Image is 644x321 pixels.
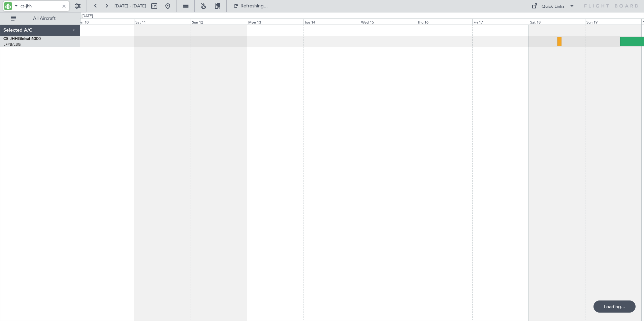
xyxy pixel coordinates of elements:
[191,19,247,25] div: Sun 12
[593,300,636,313] div: Loading...
[360,19,416,25] div: Wed 15
[7,13,73,24] button: All Aircraft
[303,19,359,25] div: Tue 14
[528,1,578,11] button: Quick Links
[542,3,565,10] div: Quick Links
[230,1,270,11] button: Refreshing...
[472,19,528,25] div: Fri 17
[82,13,93,19] div: [DATE]
[247,19,303,25] div: Mon 13
[416,19,472,25] div: Thu 16
[134,19,190,25] div: Sat 11
[3,37,41,41] a: CS-JHHGlobal 6000
[240,4,268,8] span: Refreshing...
[18,16,71,21] span: All Aircraft
[585,19,641,25] div: Sun 19
[3,37,18,41] span: CS-JHH
[115,3,146,9] span: [DATE] - [DATE]
[78,19,134,25] div: Fri 10
[3,42,21,47] a: LFPB/LBG
[529,19,585,25] div: Sat 18
[21,1,59,11] input: A/C (Reg. or Type)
